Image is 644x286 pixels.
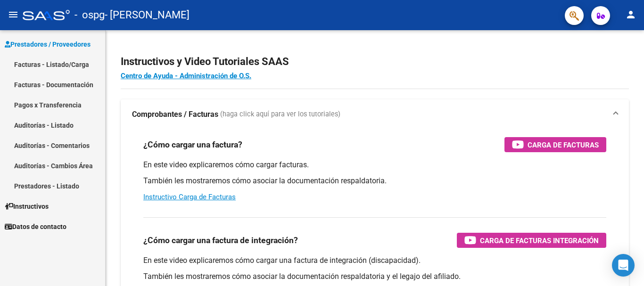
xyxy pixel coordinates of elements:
a: Centro de Ayuda - Administración de O.S. [121,72,251,80]
mat-expansion-panel-header: Comprobantes / Facturas (haga click aquí para ver los tutoriales) [121,99,629,130]
button: Carga de Facturas Integración [457,233,606,248]
strong: Comprobantes / Facturas [132,109,218,120]
span: Instructivos [5,201,49,212]
h3: ¿Cómo cargar una factura? [143,138,242,151]
span: Carga de Facturas Integración [480,235,599,246]
mat-icon: person [625,9,636,20]
span: Prestadores / Proveedores [5,39,91,49]
button: Carga de Facturas [504,137,606,152]
p: En este video explicaremos cómo cargar facturas. [143,160,606,170]
h3: ¿Cómo cargar una factura de integración? [143,234,298,247]
span: - [PERSON_NAME] [105,5,190,25]
h2: Instructivos y Video Tutoriales SAAS [121,53,629,71]
p: En este video explicaremos cómo cargar una factura de integración (discapacidad). [143,255,606,266]
a: Instructivo Carga de Facturas [143,193,236,201]
span: (haga click aquí para ver los tutoriales) [220,109,340,120]
span: Carga de Facturas [528,139,599,151]
p: También les mostraremos cómo asociar la documentación respaldatoria y el legajo del afiliado. [143,271,606,282]
span: - ospg [74,5,105,25]
div: Open Intercom Messenger [612,254,635,277]
span: Datos de contacto [5,221,66,232]
p: También les mostraremos cómo asociar la documentación respaldatoria. [143,176,606,186]
mat-icon: menu [8,9,19,20]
